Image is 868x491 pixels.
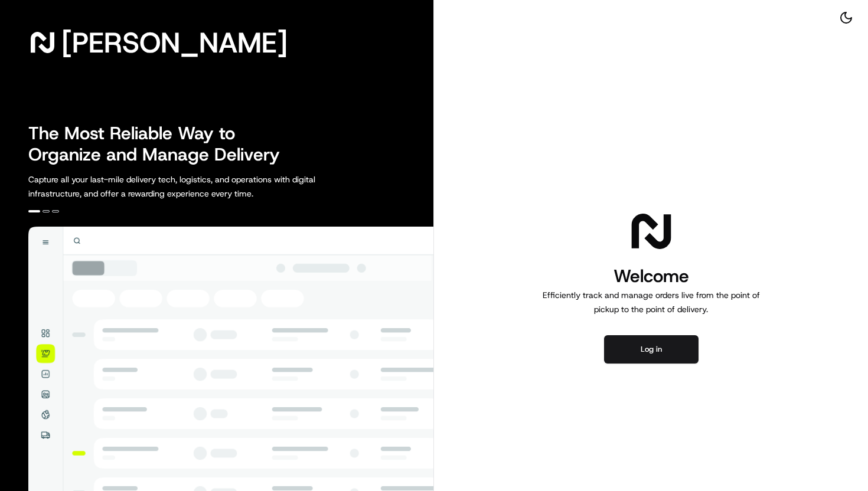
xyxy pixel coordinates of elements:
[538,264,765,288] h1: Welcome
[604,335,699,364] button: Log in
[538,288,765,316] p: Efficiently track and manage orders live from the point of pickup to the point of delivery.
[61,31,288,54] span: [PERSON_NAME]
[28,172,368,201] p: Capture all your last-mile delivery tech, logistics, and operations with digital infrastructure, ...
[28,123,293,165] h2: The Most Reliable Way to Organize and Manage Delivery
